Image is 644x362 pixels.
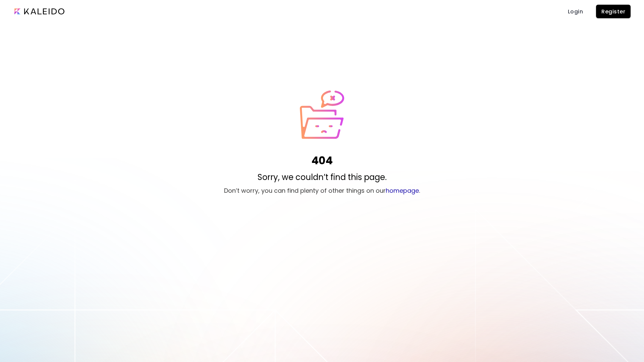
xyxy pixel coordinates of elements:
span: Register [601,8,625,15]
p: Sorry, we couldn’t find this page. [258,171,387,183]
span: Login [567,8,583,15]
h1: 404 [311,153,333,169]
a: homepage [386,186,419,195]
a: Login [565,5,586,18]
button: Register [596,5,631,18]
p: Don’t worry, you can find plenty of other things on our . [224,186,420,195]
